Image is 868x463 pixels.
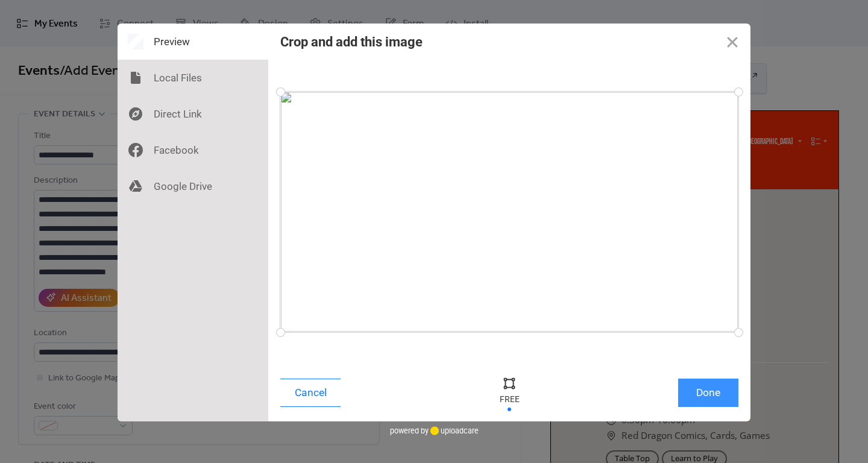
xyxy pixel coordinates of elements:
[714,24,750,60] button: Close
[118,96,268,132] div: Direct Link
[280,34,423,49] div: Crop and add this image
[280,379,341,407] button: Cancel
[118,60,268,96] div: Local Files
[678,379,738,407] button: Done
[390,421,479,439] div: powered by
[118,24,268,60] div: Preview
[118,132,268,168] div: Facebook
[429,426,479,435] a: uploadcare
[118,168,268,204] div: Google Drive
